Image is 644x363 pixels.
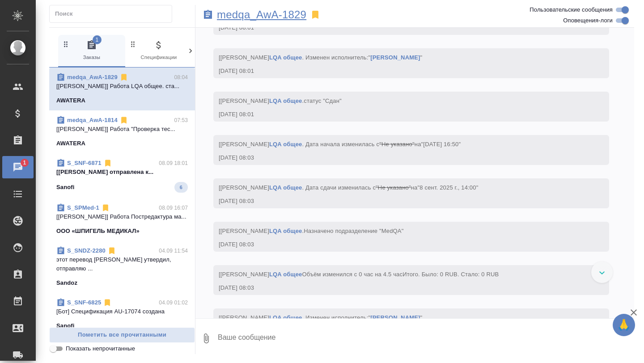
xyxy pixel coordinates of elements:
[67,117,118,123] a: medqa_AwA-1814
[159,159,188,168] p: 08.09 18:01
[418,184,479,191] span: "8 сент. 2025 г., 14:00"
[219,283,578,292] div: [DATE] 08:03
[67,160,102,166] a: S_SNF-6871
[56,168,188,177] p: [[PERSON_NAME] отправлена к...
[119,116,128,125] svg: Отписаться
[269,228,302,234] a: LQA общее
[219,240,578,249] div: [DATE] 08:03
[56,82,188,91] p: [[PERSON_NAME]] Работа LQA общее. ста...
[219,184,478,191] span: [[PERSON_NAME] . Дата сдачи изменилась с на
[56,279,77,287] p: Sandoz
[269,97,302,104] a: LQA общее
[129,40,189,62] span: Спецификации
[219,97,342,104] span: [[PERSON_NAME] .
[370,314,420,321] a: [PERSON_NAME]
[269,271,302,278] a: LQA общее
[103,159,112,168] svg: Отписаться
[159,246,188,255] p: 04.09 11:54
[530,5,613,14] span: Пользовательские сообщения
[563,16,613,25] span: Оповещения-логи
[56,183,75,192] p: Sanofi
[49,198,195,241] div: S_SPMed-108.09 16:07[[PERSON_NAME]] Работа Постредактура ма...ООО «ШПИГЕЛЬ МЕДИКАЛ»
[219,228,403,234] span: [[PERSON_NAME] .
[379,141,415,148] span: "Не указано"
[67,247,106,254] a: S_SNDZ-2280
[368,54,422,61] span: " "
[421,141,461,148] span: "[DATE] 16:50"
[93,35,102,44] span: 1
[49,153,195,198] div: S_SNF-687108.09 18:01[[PERSON_NAME] отправлена к...Sanofi6
[67,74,118,80] a: medqa_AwA-1829
[304,97,342,104] span: статус "Сдан"
[159,298,188,307] p: 04.09 01:02
[616,316,631,334] span: 🙏
[119,73,128,82] svg: Отписаться
[269,314,302,321] a: LQA общее
[219,314,422,321] span: [[PERSON_NAME] . Изменен исполнитель:
[56,227,140,236] p: ООО «ШПИГЕЛЬ МЕДИКАЛ»
[217,10,306,19] a: medqa_AwA-1829
[402,271,499,278] span: Итого. Было: 0 RUB. Стало: 0 RUB
[219,54,422,61] span: [[PERSON_NAME] . Изменен исполнитель:
[219,23,578,32] div: [DATE] 08:01
[159,203,188,212] p: 08.09 16:07
[129,40,137,48] svg: Зажми и перетащи, чтобы поменять порядок вкладок
[2,156,34,178] a: 1
[56,96,85,105] p: AWATERA
[174,183,188,192] span: 6
[56,321,75,330] p: Sanofi
[219,271,499,278] span: [[PERSON_NAME] Объём изменился с 0 час на 4.5 час
[219,110,578,119] div: [DATE] 08:01
[370,54,420,61] a: [PERSON_NAME]
[56,255,188,273] p: этот перевод [PERSON_NAME] утвердил, отправляю ...
[62,40,122,62] span: Заказы
[55,8,172,20] input: Поиск
[56,139,85,148] p: AWATERA
[107,246,116,255] svg: Отписаться
[49,68,195,110] div: medqa_AwA-182908:04[[PERSON_NAME]] Работа LQA общее. ста...AWATERA
[269,141,302,148] a: LQA общее
[66,344,135,353] span: Показать непрочитанные
[613,314,635,336] button: 🙏
[376,184,411,191] span: "Не указано"
[49,241,195,293] div: S_SNDZ-228004.09 11:54этот перевод [PERSON_NAME] утвердил, отправляю ...Sandoz
[219,153,578,162] div: [DATE] 08:03
[269,184,302,191] a: LQA общее
[67,299,101,306] a: S_SNF-6825
[219,67,578,76] div: [DATE] 08:01
[304,228,403,234] span: Назначено подразделение "MedQA"
[269,54,302,61] a: LQA общее
[49,293,195,336] div: S_SNF-682504.09 01:02[Бот] Спецификация AU-17074 созданаSanofi
[17,158,31,167] span: 1
[56,125,188,134] p: [[PERSON_NAME]] Работа "Проверка тес...
[67,204,99,211] a: S_SPMed-1
[54,330,190,340] span: Пометить все прочитанными
[101,203,110,212] svg: Отписаться
[368,314,422,321] span: " "
[56,212,188,221] p: [[PERSON_NAME]] Работа Постредактура ма...
[62,40,70,48] svg: Зажми и перетащи, чтобы поменять порядок вкладок
[174,116,188,125] p: 07:53
[49,110,195,153] div: medqa_AwA-181407:53[[PERSON_NAME]] Работа "Проверка тес...AWATERA
[49,327,195,343] button: Пометить все прочитанными
[219,197,578,206] div: [DATE] 08:03
[56,307,188,316] p: [Бот] Спецификация AU-17074 создана
[174,73,188,82] p: 08:04
[103,298,112,307] svg: Отписаться
[219,141,461,148] span: [[PERSON_NAME] . Дата начала изменилась с на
